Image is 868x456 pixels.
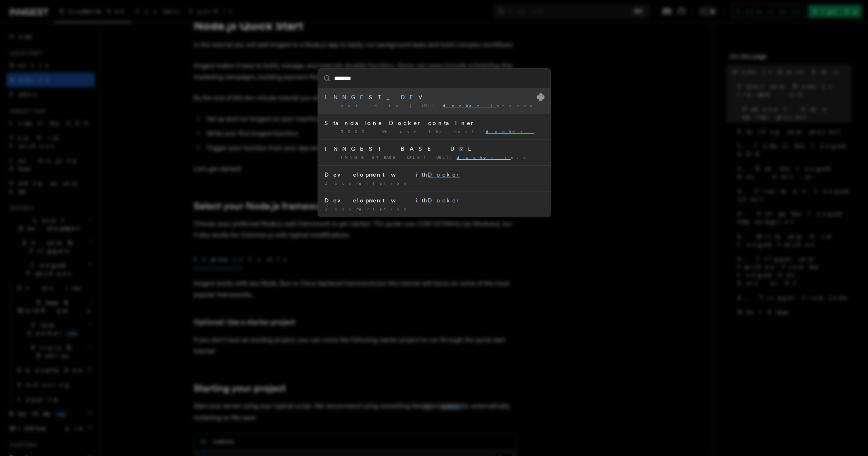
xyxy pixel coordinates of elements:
div: INNGEST_BASE_URL [324,145,544,153]
div: Development with [324,196,544,204]
div: … INNGEST_BASE_URL=[URL]. nternal:8288. Learn more … [324,154,544,160]
div: Standalone Docker container [324,119,544,127]
mark: Docker [428,197,460,204]
div: … set it to [URL]. nternal:8288 when running … [324,103,544,109]
span: Documentation [324,181,410,185]
div: … 3000. We use the host. nternal hostname to connect … [324,129,544,135]
mark: Docker [428,171,460,178]
div: Development with [324,171,544,179]
mark: docker.i [486,129,544,134]
div: INNGEST_DEV [324,93,544,101]
mark: docker.i [457,155,511,160]
mark: docker.i [443,103,497,108]
span: Documentation [324,206,410,211]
